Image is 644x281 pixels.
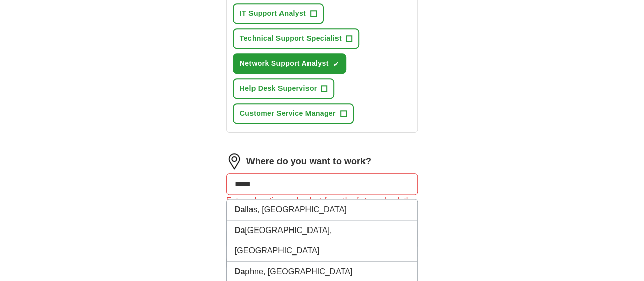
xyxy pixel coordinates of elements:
[227,199,418,220] li: llas, [GEOGRAPHIC_DATA]
[235,226,245,235] strong: Da
[233,53,347,74] button: Network Support Analyst✓
[246,155,371,168] label: Where do you want to work?
[332,60,339,68] span: ✓
[235,267,245,276] strong: Da
[233,78,335,99] button: Help Desk Supervisor
[233,103,354,124] button: Customer Service Manager
[240,108,336,119] span: Customer Service Manager
[233,28,359,49] button: Technical Support Specialist
[240,8,306,19] span: IT Support Analyst
[226,195,418,219] div: Enter a location and select from the list, or check the box for fully remote roles
[226,153,242,169] img: location.png
[240,58,329,69] span: Network Support Analyst
[240,83,317,94] span: Help Desk Supervisor
[240,33,342,44] span: Technical Support Specialist
[233,3,324,24] button: IT Support Analyst
[227,220,418,262] li: [GEOGRAPHIC_DATA], [GEOGRAPHIC_DATA]
[235,205,245,214] strong: Da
